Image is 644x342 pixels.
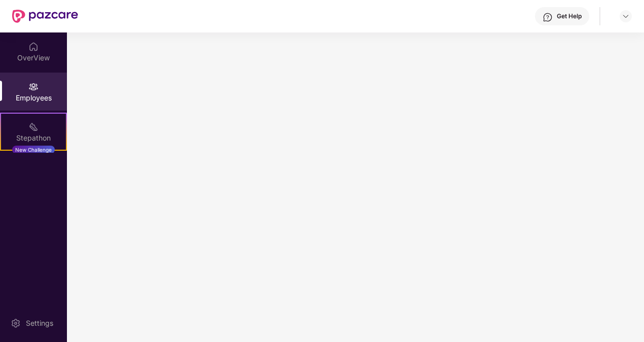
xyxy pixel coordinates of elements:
[28,42,39,52] img: svg+xml;base64,PHN2ZyBpZD0iSG9tZSIgeG1sbnM9Imh0dHA6Ly93d3cudzMub3JnLzIwMDAvc3ZnIiB3aWR0aD0iMjAiIG...
[23,318,56,328] div: Settings
[12,146,55,154] div: New Challenge
[11,318,21,328] img: svg+xml;base64,PHN2ZyBpZD0iU2V0dGluZy0yMHgyMCIgeG1sbnM9Imh0dHA6Ly93d3cudzMub3JnLzIwMDAvc3ZnIiB3aW...
[12,10,78,23] img: New Pazcare Logo
[28,122,39,132] img: svg+xml;base64,PHN2ZyB4bWxucz0iaHR0cDovL3d3dy53My5vcmcvMjAwMC9zdmciIHdpZHRoPSIyMSIgaGVpZ2h0PSIyMC...
[543,12,553,22] img: svg+xml;base64,PHN2ZyBpZD0iSGVscC0zMngzMiIgeG1sbnM9Imh0dHA6Ly93d3cudzMub3JnLzIwMDAvc3ZnIiB3aWR0aD...
[622,12,630,20] img: svg+xml;base64,PHN2ZyBpZD0iRHJvcGRvd24tMzJ4MzIiIHhtbG5zPSJodHRwOi8vd3d3LnczLm9yZy8yMDAwL3N2ZyIgd2...
[1,133,66,143] div: Stepathon
[28,82,39,92] img: svg+xml;base64,PHN2ZyBpZD0iRW1wbG95ZWVzIiB4bWxucz0iaHR0cDovL3d3dy53My5vcmcvMjAwMC9zdmciIHdpZHRoPS...
[557,12,582,20] div: Get Help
